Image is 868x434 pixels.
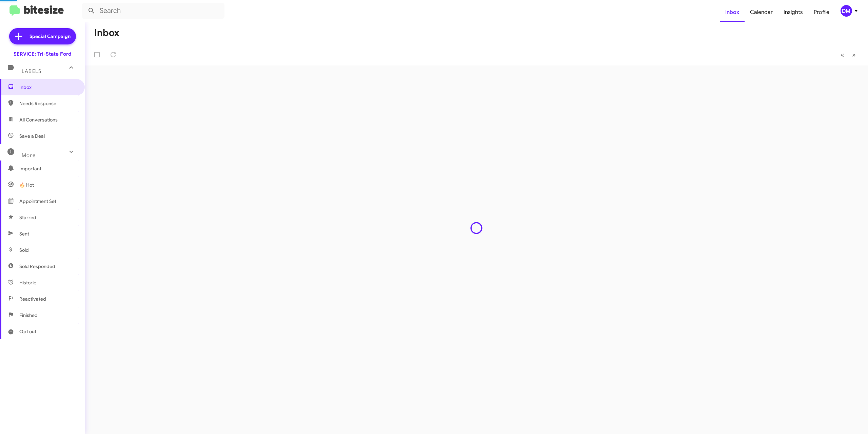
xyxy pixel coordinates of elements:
[837,48,860,62] nav: Page navigation example
[19,263,55,270] span: Sold Responded
[19,84,77,91] span: Inbox
[745,2,778,22] a: Calendar
[19,133,45,139] span: Save a Deal
[94,27,119,38] h1: Inbox
[19,247,29,253] span: Sold
[29,33,71,40] span: Special Campaign
[19,165,77,172] span: Important
[848,48,860,62] button: Next
[19,296,46,302] span: Reactivated
[82,3,224,19] input: Search
[9,28,76,44] a: Special Campaign
[22,68,41,74] span: Labels
[720,2,745,22] a: Inbox
[808,2,835,22] a: Profile
[19,198,56,205] span: Appointment Set
[19,100,77,107] span: Needs Response
[19,279,36,286] span: Historic
[19,116,58,123] span: All Conversations
[778,2,808,22] a: Insights
[841,51,844,59] span: «
[836,48,848,62] button: Previous
[835,5,861,17] button: DM
[19,214,36,221] span: Starred
[841,5,852,17] div: DM
[19,230,29,237] span: Sent
[19,182,34,188] span: 🔥 Hot
[19,328,36,335] span: Opt out
[14,51,71,57] div: SERVICE: Tri-State Ford
[22,152,36,158] span: More
[19,312,38,319] span: Finished
[852,51,856,59] span: »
